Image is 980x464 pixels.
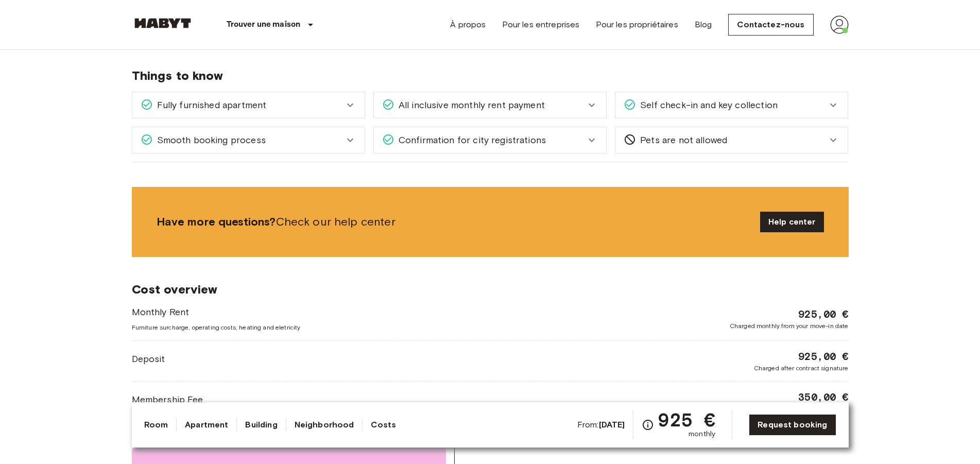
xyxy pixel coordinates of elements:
p: Trouver une maison [227,19,301,31]
span: 925 € [658,410,715,429]
span: Monthly Rent [132,305,301,319]
div: All inclusive monthly rent payment [374,92,606,118]
span: Charged monthly from your move-in date [730,321,849,331]
span: From: [577,419,625,431]
span: Deposit [132,352,165,366]
span: Self check-in and key collection [636,98,778,112]
a: Pour les entreprises [502,19,579,31]
div: Pets are not allowed [615,127,848,153]
span: Pets are not allowed [636,133,727,147]
a: Pour les propriétaires [596,19,678,31]
a: Request booking [749,414,836,436]
div: Self check-in and key collection [615,92,848,118]
a: Costs [371,419,396,431]
a: Help center [760,212,824,232]
a: Blog [695,19,712,31]
div: Confirmation for city registrations [374,127,606,153]
img: Habyt [132,18,194,28]
span: 925,00 € [798,349,848,364]
a: Apartment [185,419,228,431]
b: [DATE] [599,420,625,429]
span: Things to know [132,68,849,83]
a: À propos [450,19,486,31]
span: Confirmation for city registrations [394,133,546,147]
span: Smooth booking process [153,133,266,147]
b: Have more questions? [157,215,276,229]
span: Fully furnished apartment [153,98,267,112]
span: Charged after contract signature [754,364,849,373]
div: Smooth booking process [132,127,365,153]
span: 350,00 € [798,390,848,404]
a: Building [245,419,277,431]
span: Check our help center [157,214,752,230]
a: Neighborhood [295,419,354,431]
span: Cost overview [132,282,849,297]
span: Furniture surcharge, operating costs, heating and eletricity [132,323,301,332]
span: Membership Fee [132,393,203,406]
svg: Check cost overview for full price breakdown. Please note that discounts apply to new joiners onl... [642,419,654,431]
span: All inclusive monthly rent payment [394,98,545,112]
img: avatar [830,15,849,34]
span: 925,00 € [798,307,848,321]
span: monthly [689,429,715,439]
div: Fully furnished apartment [132,92,365,118]
a: Contactez-nous [728,14,813,36]
a: Room [144,419,168,431]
